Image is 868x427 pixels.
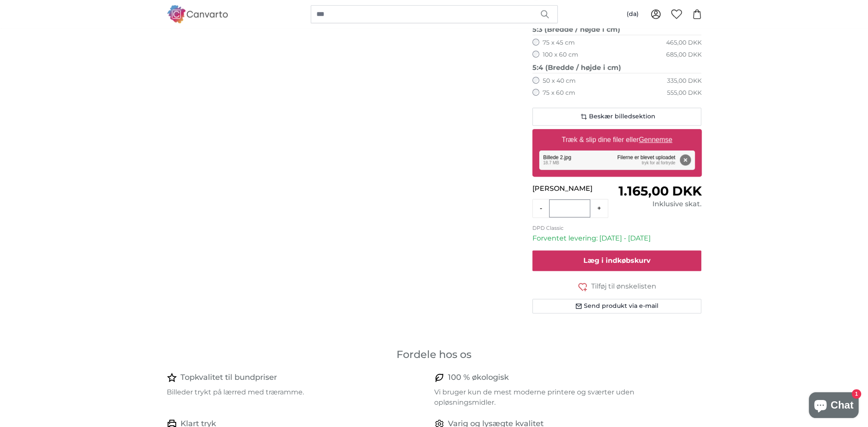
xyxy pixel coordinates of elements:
[532,24,702,35] legend: 5:3 (Bredde / højde i cm)
[590,200,608,217] button: +
[532,299,702,313] button: Send produkt via e-mail
[589,112,655,121] span: Beskær billedsektion
[543,51,578,59] label: 100 x 60 cm
[543,39,575,47] label: 75 x 45 cm
[533,200,549,217] button: -
[532,108,702,126] button: Beskær billedsektion
[167,5,228,23] img: Canvarto
[639,136,672,143] u: Gennemse
[543,89,575,97] label: 75 x 60 cm
[543,77,576,85] label: 50 x 40 cm
[167,348,702,361] h3: Fordele hos os
[666,39,701,47] div: 465,00 DKK
[617,199,701,209] div: Inklusive skat.
[532,225,702,232] p: DPD Classic
[806,392,861,420] inbox-online-store-chat: Shopify-webshopchat
[591,281,656,292] span: Tilføj til ønskelisten
[666,51,701,59] div: 685,00 DKK
[532,250,702,271] button: Læg i indkøbskurv
[532,233,702,244] p: Forventet levering: [DATE] - [DATE]
[532,281,702,292] button: Tilføj til ønskelisten
[167,387,427,397] p: Billeder trykt på lærred med træramme.
[558,131,676,148] label: Træk & slip dine filer eller
[434,387,695,408] p: Vi bruger kun de mest moderne printere og sværter uden opløsningsmidler.
[180,372,277,384] h4: Topkvalitet til bundpriser
[583,256,651,265] span: Læg i indkøbskurv
[448,372,509,384] h4: 100 % økologisk
[667,77,701,85] div: 335,00 DKK
[532,183,617,194] p: [PERSON_NAME]
[618,183,701,199] span: 1.165,00 DKK
[620,6,646,22] button: (da)
[532,63,702,73] legend: 5:4 (Bredde / højde i cm)
[667,89,701,97] div: 555,00 DKK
